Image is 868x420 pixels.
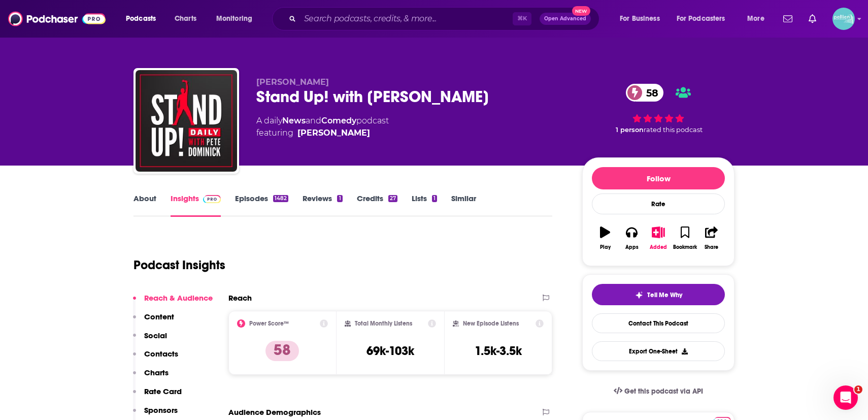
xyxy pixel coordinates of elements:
[600,244,611,250] div: Play
[306,116,321,125] span: and
[412,193,437,217] a: Lists1
[544,16,586,21] span: Open Advanced
[235,193,288,217] a: Episodes1482
[740,11,777,27] button: open menu
[171,193,221,217] a: InsightsPodchaser Pro
[616,126,644,134] span: 1 person
[677,12,725,26] span: For Podcasters
[144,386,182,396] p: Rate Card
[228,407,321,417] h2: Audience Demographics
[321,116,356,125] a: Comedy
[592,193,725,214] div: Rate
[303,193,342,217] a: Reviews1
[133,193,156,217] a: About
[144,293,213,303] p: Reach & Audience
[673,244,697,250] div: Bookmark
[747,12,764,26] span: More
[282,116,306,125] a: News
[366,343,414,359] h3: 69k-103k
[592,313,725,333] a: Contact This Podcast
[832,8,855,30] span: Logged in as JessicaPellien
[832,8,855,30] img: User Profile
[635,291,643,299] img: tell me why sparkle
[592,167,725,189] button: Follow
[513,12,531,25] span: ⌘ K
[203,195,221,203] img: Podchaser Pro
[175,12,196,26] span: Charts
[779,10,796,27] a: Show notifications dropdown
[228,293,252,303] h2: Reach
[540,13,591,25] button: Open AdvancedNew
[832,8,855,30] button: Show profile menu
[144,368,169,377] p: Charts
[273,195,288,202] div: 1482
[8,9,106,28] img: Podchaser - Follow, Share and Rate Podcasts
[592,341,725,361] button: Export One-Sheet
[136,70,237,172] img: Stand Up! with Pete Dominick
[645,220,672,256] button: Added
[833,385,858,410] iframe: Intercom live chat
[626,84,663,102] a: 58
[705,244,718,250] div: Share
[463,320,519,327] h2: New Episode Listens
[357,193,397,217] a: Credits27
[670,11,740,27] button: open menu
[672,220,698,256] button: Bookmark
[636,84,663,102] span: 58
[650,244,667,250] div: Added
[144,405,178,415] p: Sponsors
[620,12,660,26] span: For Business
[355,320,412,327] h2: Total Monthly Listens
[592,284,725,305] button: tell me why sparkleTell Me Why
[582,77,735,140] div: 58 1 personrated this podcast
[698,220,725,256] button: Share
[126,12,156,26] span: Podcasts
[133,386,182,405] button: Rate Card
[297,127,370,139] a: Pete Dominick
[854,385,862,394] span: 1
[300,11,513,27] input: Search podcasts, credits, & more...
[624,387,703,396] span: Get this podcast via API
[249,320,289,327] h2: Power Score™
[133,312,174,331] button: Content
[613,11,673,27] button: open menu
[133,349,178,368] button: Contacts
[256,127,389,139] span: featuring
[133,257,225,273] h1: Podcast Insights
[216,12,252,26] span: Monitoring
[618,220,645,256] button: Apps
[805,10,820,27] a: Show notifications dropdown
[451,193,476,217] a: Similar
[168,11,203,27] a: Charts
[592,220,618,256] button: Play
[256,77,329,87] span: [PERSON_NAME]
[256,115,389,139] div: A daily podcast
[644,126,703,134] span: rated this podcast
[625,244,639,250] div: Apps
[144,349,178,359] p: Contacts
[606,379,711,404] a: Get this podcast via API
[265,341,299,361] p: 58
[133,331,167,349] button: Social
[337,195,342,202] div: 1
[647,291,682,299] span: Tell Me Why
[282,7,609,30] div: Search podcasts, credits, & more...
[572,6,590,16] span: New
[144,331,167,340] p: Social
[388,195,397,202] div: 27
[119,11,169,27] button: open menu
[209,11,265,27] button: open menu
[133,293,213,312] button: Reach & Audience
[432,195,437,202] div: 1
[133,368,169,386] button: Charts
[475,343,522,359] h3: 1.5k-3.5k
[144,312,174,321] p: Content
